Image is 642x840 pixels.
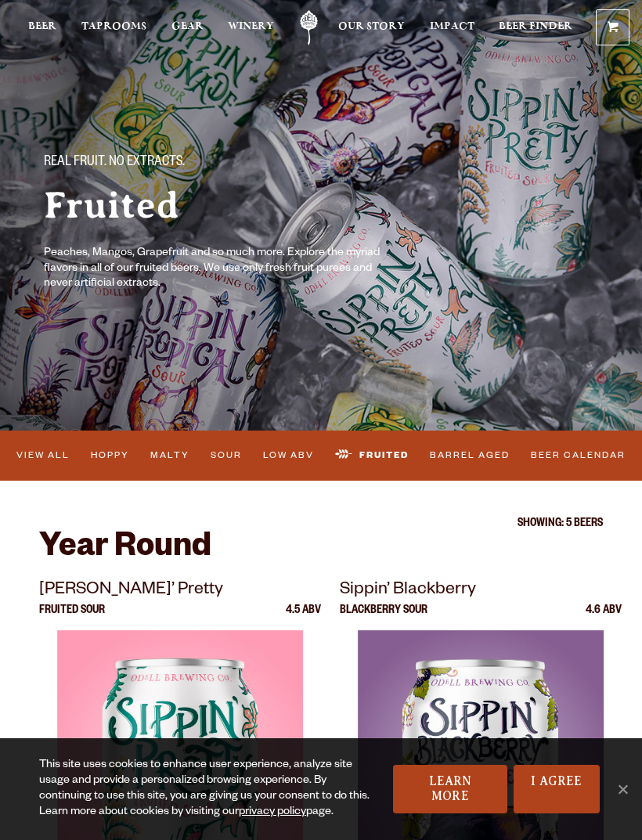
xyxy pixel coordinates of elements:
[499,10,572,45] a: Beer Finder
[526,439,631,472] a: Beer Calendar
[258,439,319,472] a: Low ABV
[338,20,405,33] span: Our Story
[425,439,515,472] a: Barrel Aged
[393,765,507,813] a: Learn More
[39,577,321,605] p: [PERSON_NAME]’ Pretty
[81,10,146,45] a: Taprooms
[330,439,414,472] a: Fruited
[586,605,622,630] p: 4.6 ABV
[39,531,603,568] h2: Year Round
[39,758,377,820] div: This site uses cookies to enhance user experience, analyze site usage and provide a personalized ...
[28,10,56,45] a: Beer
[615,781,630,797] span: No
[171,20,204,33] span: Gear
[514,765,600,813] a: I Agree
[290,10,329,45] a: Odell Home
[286,605,321,630] p: 4.5 ABV
[499,20,572,33] span: Beer Finder
[85,439,134,472] a: Hoppy
[11,439,74,472] a: View All
[44,247,382,292] p: Peaches, Mangos, Grapefruit and so much more. Explore the myriad flavors in all of our fruited be...
[44,153,185,173] span: Real Fruit. No Extracts.
[228,20,274,33] span: Winery
[81,20,146,33] span: Taprooms
[39,605,105,630] p: Fruited Sour
[239,806,306,819] a: privacy policy
[430,20,474,33] span: Impact
[39,518,603,531] p: Showing: 5 Beers
[28,20,56,33] span: Beer
[340,577,622,605] p: Sippin’ Blackberry
[145,439,194,472] a: Malty
[171,10,204,45] a: Gear
[228,10,274,45] a: Winery
[206,439,247,472] a: Sour
[338,10,405,45] a: Our Story
[430,10,474,45] a: Impact
[44,186,382,225] h1: Fruited
[340,605,427,630] p: Blackberry Sour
